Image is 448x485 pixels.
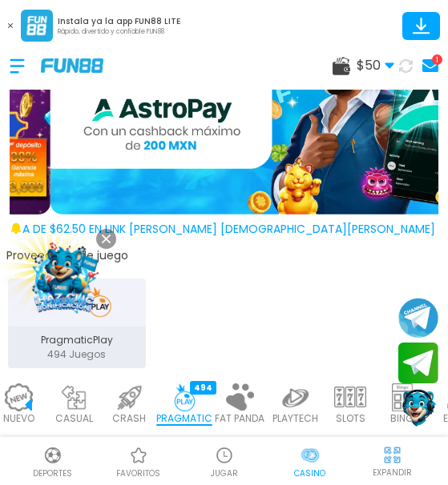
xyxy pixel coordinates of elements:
[112,411,146,426] p: CRASH
[390,411,421,426] p: BINGO
[3,411,34,426] p: NUEVO
[418,54,438,77] a: 1
[8,333,146,347] p: PragmaticPlay
[129,446,148,465] img: Casino Favoritos
[398,343,438,384] button: Join telegram
[2,383,34,411] img: new_light.webp
[190,381,216,395] div: 494
[8,347,146,362] p: 494 Juegos
[21,234,107,320] img: Image Link
[432,54,442,65] div: 1
[215,446,234,465] img: Casino Jugar
[336,411,365,426] p: SLOTS
[382,445,402,465] img: hide
[6,247,128,264] button: Proveedores de juego
[95,443,181,479] a: Casino FavoritosCasino Favoritosfavoritos
[168,383,200,411] img: pragmatic_active.webp
[294,467,325,479] p: Casino
[389,383,422,411] img: bingo_light.webp
[156,411,212,426] p: PRAGMATIC
[43,446,63,465] img: Deportes
[267,443,353,479] a: CasinoCasinoCasino
[279,383,311,411] img: playtech_light.webp
[373,467,412,479] p: EXPANDIR
[41,58,103,72] img: Company Logo
[58,15,180,27] p: Instala ya la app FUN88 LITE
[116,467,160,479] p: favoritos
[113,383,145,411] img: crash_light.webp
[334,383,366,411] img: slots_light.webp
[357,56,394,75] span: $ 50
[215,411,264,426] p: FAT PANDA
[211,467,238,479] p: JUGAR
[58,27,180,37] p: Rápido, divertido y confiable FUN88
[58,383,90,411] img: casual_light.webp
[224,383,256,411] img: fat_panda_light.webp
[181,443,267,479] a: Casino JugarCasino JugarJUGAR
[33,467,72,479] p: Deportes
[272,411,318,426] p: PLAYTECH
[398,297,438,339] button: Join telegram channel
[10,443,95,479] a: DeportesDeportesDeportes
[398,387,438,429] button: Contact customer service
[3,277,151,370] button: PragmaticPlay
[55,411,93,426] p: CASUAL
[21,10,53,42] img: App Logo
